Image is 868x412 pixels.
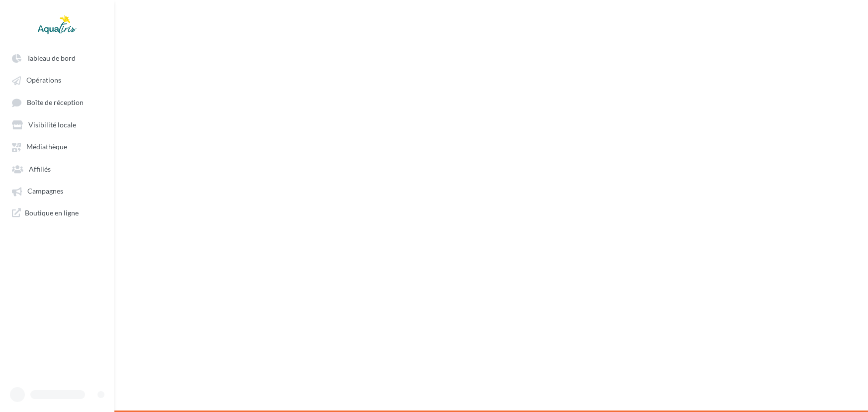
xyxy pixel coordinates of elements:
[25,208,79,217] span: Boutique en ligne
[27,98,84,106] span: Boîte de réception
[6,137,108,155] a: Médiathèque
[28,120,76,129] span: Visibilité locale
[6,49,108,67] a: Tableau de bord
[26,76,61,85] span: Opérations
[27,54,76,62] span: Tableau de bord
[6,115,108,133] a: Visibilité locale
[27,187,63,196] span: Campagnes
[6,71,108,89] a: Opérations
[6,182,108,200] a: Campagnes
[29,165,51,173] span: Affiliés
[6,93,108,111] a: Boîte de réception
[6,160,108,178] a: Affiliés
[6,204,108,221] a: Boutique en ligne
[26,143,67,151] span: Médiathèque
